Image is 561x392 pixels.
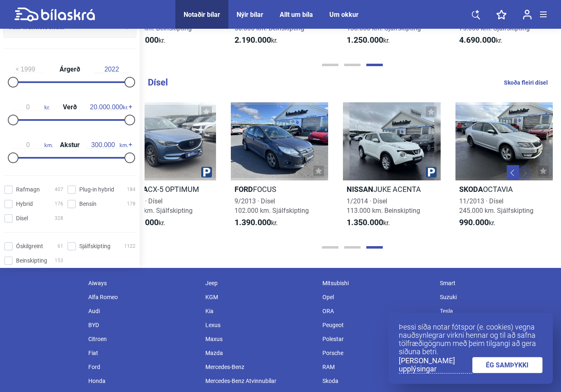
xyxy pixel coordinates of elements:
[57,66,82,73] span: Árgerð
[347,185,373,194] b: Nissan
[201,318,318,332] div: Lexus
[55,200,63,208] span: 176
[118,102,216,235] a: MazdaCX-5 OPTIMUM2/2019 · Dísel96.000 km. Sjálfskipting3.490.000kr.
[16,256,47,265] span: Beinskipting
[347,217,383,227] b: 1.350.000
[318,290,435,304] div: Opel
[16,214,28,223] span: Dísel
[344,246,361,249] button: Page 2
[231,102,329,235] a: FordFOCUS9/2013 · Dísel102.000 km. Sjálfskipting1.390.000kr.
[84,346,201,360] div: Fiat
[318,374,435,388] div: Skoda
[455,102,553,235] a: SkodaOCTAVIA11/2013 · Dísel245.000 km. Sjálfskipting990.000kr.
[329,11,359,18] a: Um okkur
[347,218,390,228] span: kr.
[344,64,361,66] button: Page 2
[16,242,43,251] span: Óskilgreint
[84,374,201,388] div: Honda
[58,142,82,148] span: Akstur
[235,35,278,45] span: kr.
[201,332,318,346] div: Maxus
[55,256,63,265] span: 153
[127,185,136,194] span: 184
[201,360,318,374] div: Mercedes-Benz
[11,104,50,111] span: kr.
[235,185,253,194] b: Ford
[455,184,553,194] h2: OCTAVIA
[436,304,553,318] div: Tesla
[16,200,33,208] span: Hybrid
[122,197,193,214] span: 2/2019 · Dísel 96.000 km. Sjálfskipting
[318,346,435,360] div: Porsche
[235,197,309,214] span: 9/2013 · Dísel 102.000 km. Sjálfskipting
[55,185,63,194] span: 407
[84,360,201,374] div: Ford
[79,200,97,208] span: Bensín
[201,374,318,388] div: Mercedes-Benz Atvinnubílar
[201,276,318,290] div: Jeep
[318,332,435,346] div: Polestar
[347,35,383,45] b: 1.250.000
[343,184,441,194] h2: JUKE ACENTA
[87,141,128,149] span: km.
[201,346,318,360] div: Mazda
[16,185,40,194] span: Rafmagn
[84,304,201,318] div: Audi
[318,276,435,290] div: Mitsubishi
[318,304,435,318] div: ORA
[55,214,63,223] span: 328
[235,35,271,45] b: 2.190.000
[343,102,441,235] a: NissanJUKE ACENTA1/2014 · Dísel113.000 km. Beinskipting1.350.000kr.
[322,246,338,249] button: Page 1
[235,218,278,228] span: kr.
[61,104,79,111] span: Verð
[127,200,136,208] span: 178
[184,11,220,18] a: Notaðir bílar
[436,276,553,290] div: Smart
[84,318,201,332] div: BYD
[148,77,168,88] b: Dísel
[84,332,201,346] div: Citroen
[124,242,136,251] span: 1122
[84,276,201,290] div: Aiways
[459,218,495,228] span: kr.
[518,165,531,180] button: Next
[84,290,201,304] div: Alfa Romeo
[366,246,383,249] button: Page 3
[237,11,263,18] a: Nýir bílar
[347,197,420,214] span: 1/2014 · Dísel 113.000 km. Beinskipting
[399,357,472,374] a: [PERSON_NAME] upplýsingar
[118,184,216,194] h2: CX-5 OPTIMUM
[504,77,548,88] a: Skoða fleiri dísel
[57,242,63,251] span: 61
[347,35,390,45] span: kr.
[79,185,114,194] span: Plug-in hybrid
[459,35,502,45] span: kr.
[235,217,271,227] b: 1.390.000
[318,360,435,374] div: RAM
[322,64,338,66] button: Page 1
[280,11,313,18] a: Allt um bíla
[399,323,543,356] p: Þessi síða notar fótspor (e. cookies) vegna nauðsynlegrar virkni hennar og til að safna tölfræðig...
[459,197,533,214] span: 11/2013 · Dísel 245.000 km. Sjálfskipting
[459,217,489,227] b: 990.000
[201,304,318,318] div: Kia
[507,165,519,180] button: Previous
[459,185,483,194] b: Skoda
[459,35,496,45] b: 4.690.000
[436,290,553,304] div: Suzuki
[201,290,318,304] div: KGM
[79,242,110,251] span: Sjálfskipting
[366,64,383,66] button: Page 3
[318,318,435,332] div: Peugeot
[90,104,128,111] span: kr.
[11,141,53,149] span: km.
[523,9,532,20] img: user-login.svg
[231,184,329,194] h2: FOCUS
[472,357,543,373] a: ÉG SAMÞYKKI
